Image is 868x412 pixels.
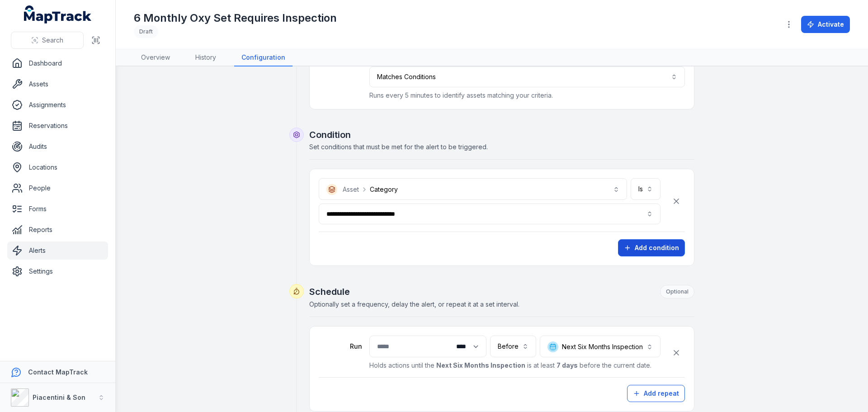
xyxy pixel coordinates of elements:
div: Draft [134,25,158,38]
a: Configuration [234,49,292,66]
label: Run [319,342,362,351]
div: Optional [660,285,694,298]
button: Activate [801,16,850,33]
span: Optionally set a frequency, delay the alert, or repeat it at a set interval. [309,300,519,308]
a: Overview [134,49,177,66]
a: Reports [7,221,108,239]
span: Search [42,36,63,45]
button: Before [490,336,536,357]
a: MapTrack [24,5,92,24]
button: AssetCategory [319,178,627,200]
a: Settings [7,262,108,280]
strong: Piacentini & Son [33,393,85,401]
button: Is [631,178,660,200]
strong: Next Six Months Inspection [436,361,525,369]
a: Reservations [7,117,108,135]
p: Holds actions until the is at least before the current date. [369,361,660,370]
button: Add condition [618,239,685,256]
a: People [7,179,108,197]
h2: Schedule [309,285,694,298]
strong: Contact MapTrack [28,368,88,376]
a: Assets [7,75,108,93]
a: Locations [7,158,108,176]
h2: Condition [309,128,694,141]
button: Next Six Months Inspection [540,336,660,357]
a: Forms [7,200,108,218]
strong: 7 days [557,361,578,369]
a: Assignments [7,96,108,114]
span: Set conditions that must be met for the alert to be triggered. [309,143,488,151]
button: Add repeat [627,385,685,402]
a: Audits [7,137,108,156]
p: Runs every 5 minutes to identify assets matching your criteria. [369,91,685,100]
a: Alerts [7,242,108,260]
a: History [188,49,223,66]
h1: 6 Monthly Oxy Set Requires Inspection [134,11,337,25]
a: Dashboard [7,54,108,72]
button: Search [11,32,84,49]
button: Matches Conditions [369,66,685,87]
